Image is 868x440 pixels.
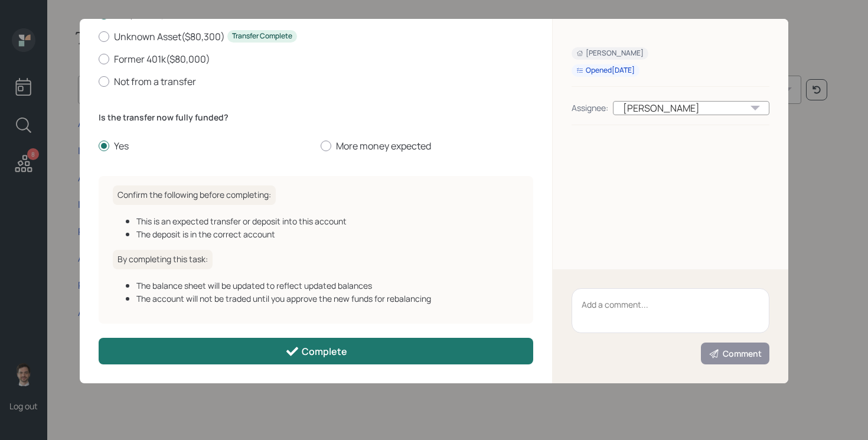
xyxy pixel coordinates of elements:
div: The balance sheet will be updated to reflect updated balances [136,279,519,292]
div: This is an expected transfer or deposit into this account [136,215,519,227]
label: Yes [99,139,311,152]
button: Comment [701,343,769,364]
div: The deposit is in the correct account [136,228,519,240]
div: Complete [285,344,347,358]
h6: Confirm the following before completing: [113,185,276,205]
h6: By completing this task: [113,250,213,269]
div: Comment [709,348,762,360]
button: Complete [99,338,533,364]
label: Not from a transfer [99,75,533,88]
div: Opened [DATE] [576,66,635,76]
label: Unknown Asset ( $80,300 ) [99,30,533,43]
div: Transfer Complete [232,31,292,41]
div: [PERSON_NAME] [613,101,769,115]
label: More money expected [321,139,533,152]
div: [PERSON_NAME] [576,48,644,58]
div: Assignee: [572,102,608,114]
label: Former 401k ( $80,000 ) [99,53,533,66]
label: Is the transfer now fully funded? [99,112,533,123]
div: The account will not be traded until you approve the new funds for rebalancing [136,292,519,305]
